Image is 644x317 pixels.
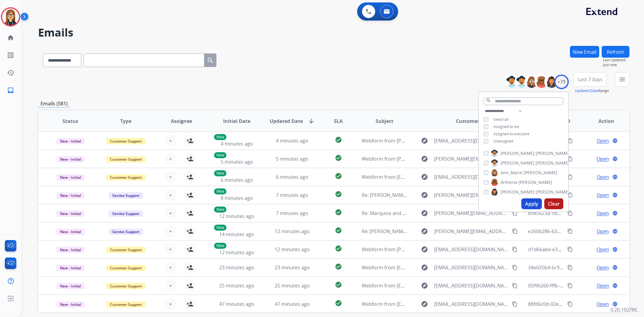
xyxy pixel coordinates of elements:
[597,282,609,289] span: Open
[169,300,172,308] span: +
[219,231,254,238] span: 14 minutes ago
[221,177,253,183] span: 6 minutes ago
[362,301,499,307] span: Webform from [EMAIL_ADDRESS][DOMAIN_NAME] on [DATE]
[567,174,573,180] mat-icon: content_copy
[554,75,569,89] div: +79
[186,264,194,271] mat-icon: person_add
[362,264,499,271] span: Webform from [EMAIL_ADDRESS][DOMAIN_NAME] on [DATE]
[221,140,253,147] span: 4 minutes ago
[165,171,177,183] button: +
[612,301,618,307] mat-icon: language
[219,264,254,271] span: 23 minutes ago
[186,137,194,144] mat-icon: person_add
[214,225,226,231] p: New
[219,301,254,307] span: 47 minutes ago
[276,155,308,162] span: 5 minutes ago
[421,155,428,162] mat-icon: explore
[335,209,342,216] mat-icon: check_circle
[512,210,517,216] mat-icon: content_copy
[186,155,194,162] mat-icon: person_add
[165,280,177,292] button: +
[597,264,609,271] span: Open
[275,264,310,271] span: 23 minutes ago
[186,228,194,235] mat-icon: person_add
[597,173,609,181] span: Open
[421,228,428,235] mat-icon: explore
[501,179,517,185] span: Artheria
[421,264,428,271] mat-icon: explore
[567,156,573,162] mat-icon: content_copy
[512,301,517,307] mat-icon: content_copy
[528,264,619,271] span: 34e025b4-6c9c-455a-8c6f-608696abeafb
[524,170,557,176] span: [PERSON_NAME]
[362,210,609,216] span: Re: Marquise and Kite Cut Moissanite 3-Stone Engagement Ring - enr539-dm has been delivered for s...
[434,246,508,253] span: [EMAIL_ADDRESS][DOMAIN_NAME]
[486,98,491,103] mat-icon: search
[219,282,254,289] span: 25 minutes ago
[270,117,303,125] span: Updated Date
[214,207,226,213] p: New
[56,156,85,162] span: New - Initial
[567,283,573,288] mat-icon: content_copy
[619,76,626,83] mat-icon: menu
[276,210,308,216] span: 7 minutes ago
[214,243,226,249] p: New
[536,160,569,166] span: [PERSON_NAME]
[56,301,85,308] span: New - Initial
[528,282,618,289] span: 05f96260-fffb-42d6-a0e5-b37deb484096
[434,228,508,235] span: [PERSON_NAME][EMAIL_ADDRESS][DOMAIN_NAME]
[544,198,563,209] button: Clear
[169,282,172,289] span: +
[434,210,508,217] span: [PERSON_NAME][EMAIL_ADDRESS][DOMAIN_NAME]
[219,249,254,256] span: 12 minutes ago
[574,110,630,132] th: Action
[169,228,172,235] span: +
[169,137,172,144] span: +
[512,265,517,270] mat-icon: content_copy
[501,170,522,176] span: Ann_Marie
[276,174,308,180] span: 6 minutes ago
[38,27,630,39] h2: Emails
[567,265,573,270] mat-icon: content_copy
[567,138,573,143] mat-icon: content_copy
[528,301,620,307] span: 88fd6c0d-02e6-43c8-b448-bc2675df219a
[567,210,573,216] mat-icon: content_copy
[169,155,172,162] span: +
[276,137,308,144] span: 4 minutes ago
[362,137,536,144] span: Webform from [PERSON_NAME][EMAIL_ADDRESS][DOMAIN_NAME] on [DATE]
[612,247,618,252] mat-icon: language
[597,228,609,235] span: Open
[334,117,343,125] span: SLA
[528,210,621,216] span: b985623a-9d3f-45e6-bb3b-94779ca0ce9a
[335,227,342,234] mat-icon: check_circle
[597,300,609,308] span: Open
[421,210,428,217] mat-icon: explore
[275,282,310,289] span: 25 minutes ago
[221,195,253,201] span: 8 minutes ago
[275,301,310,307] span: 47 minutes ago
[362,174,499,180] span: Webform from [EMAIL_ADDRESS][DOMAIN_NAME] on [DATE]
[169,264,172,271] span: +
[106,301,146,308] span: Customer Support
[276,192,308,198] span: 7 minutes ago
[308,117,315,125] mat-icon: arrow_downward
[434,137,508,144] span: [EMAIL_ADDRESS][DOMAIN_NAME]
[109,210,143,217] span: Service Support
[421,282,428,289] mat-icon: explore
[567,247,573,252] mat-icon: content_copy
[536,150,569,156] span: [PERSON_NAME]
[56,247,85,253] span: New - Initial
[165,135,177,147] button: +
[165,261,177,274] button: +
[612,265,618,270] mat-icon: language
[434,155,508,162] span: [PERSON_NAME][EMAIL_ADDRESS][PERSON_NAME][DOMAIN_NAME]
[603,58,630,62] span: Last Updated:
[335,136,342,143] mat-icon: check_circle
[56,138,85,144] span: New - Initial
[62,117,78,125] span: Status
[421,246,428,253] mat-icon: explore
[528,228,622,235] span: e260b286-63b0-4a52-b4fb-80cd70d7bd5e
[574,72,607,87] button: Last 7 days
[56,265,85,271] span: New - Initial
[186,191,194,199] mat-icon: person_add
